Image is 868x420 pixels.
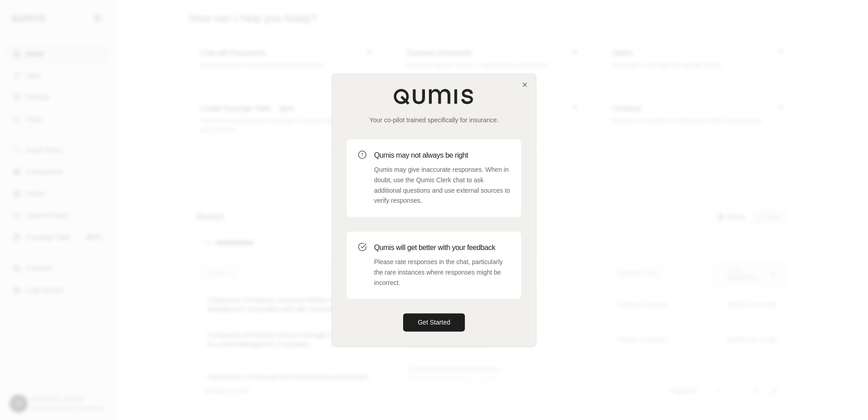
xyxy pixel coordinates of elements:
[374,150,510,161] h3: Qumis may not always be right
[347,115,521,125] p: Your co-pilot trained specifically for insurance.
[374,165,510,206] p: Qumis may give inaccurate responses. When in doubt, use the Qumis Clerk chat to ask additional qu...
[403,314,465,332] button: Get Started
[393,88,475,105] img: Qumis Logo
[374,257,510,288] p: Please rate responses in the chat, particularly the rare instances where responses might be incor...
[374,242,510,253] h3: Qumis will get better with your feedback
